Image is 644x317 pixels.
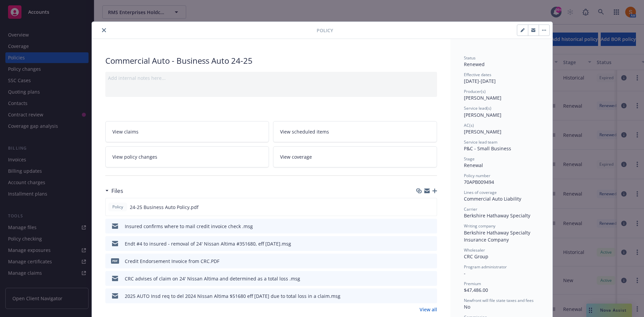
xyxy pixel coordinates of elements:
[464,95,501,101] span: [PERSON_NAME]
[428,293,434,300] button: preview file
[280,153,312,160] span: View coverage
[464,264,507,270] span: Program administrator
[464,55,476,61] span: Status
[111,258,119,263] span: PDF
[112,153,157,160] span: View policy changes
[464,162,483,168] span: Renewal
[464,229,532,243] span: Berkshire Hathaway Specialty Insurance Company
[464,105,491,111] span: Service lead(s)
[464,287,488,293] span: $47,486.00
[464,61,485,67] span: Renewed
[428,258,434,265] button: preview file
[105,121,269,142] a: View claims
[105,187,123,195] div: Files
[464,281,481,286] span: Premium
[420,306,437,313] a: View all
[125,293,340,300] div: 2025 AUTO Insd req to del 2024 Nissan Altima $51680 eff [DATE] due to total loss in a claim.msg
[428,204,434,211] button: preview file
[273,121,437,142] a: View scheduled items
[464,72,539,85] div: [DATE] - [DATE]
[464,195,539,202] div: Commercial Auto Liability
[464,173,490,178] span: Policy number
[464,304,470,310] span: No
[100,26,108,34] button: close
[111,187,123,195] h3: Files
[464,89,486,94] span: Producer(s)
[105,146,269,167] a: View policy changes
[464,298,534,303] span: Newfront will file state taxes and fees
[464,72,491,77] span: Effective dates
[418,275,423,282] button: download file
[417,204,423,211] button: download file
[464,253,488,260] span: CRC Group
[464,156,475,162] span: Stage
[112,128,139,135] span: View claims
[111,204,124,210] span: Policy
[464,212,530,219] span: Berkshire Hathaway Specialty
[428,275,434,282] button: preview file
[464,128,501,135] span: [PERSON_NAME]
[418,240,423,247] button: download file
[464,206,477,212] span: Carrier
[464,223,495,229] span: Writing company
[125,275,300,282] div: CRC advises of claim on 24' Nissan Altima and determined as a total loss .msg
[428,240,434,247] button: preview file
[464,122,474,128] span: AC(s)
[428,223,434,230] button: preview file
[280,128,329,135] span: View scheduled items
[464,139,497,145] span: Service lead team
[125,223,253,230] div: Insured confirms where to mail credit invoice check .msg
[273,146,437,167] a: View coverage
[464,247,485,253] span: Wholesaler
[317,27,333,34] span: Policy
[125,258,219,265] div: Credit Endorsement Invoice from CRC.PDF
[464,270,466,276] span: -
[130,204,199,211] span: 24-25 Business Auto Policy.pdf
[418,223,423,230] button: download file
[464,179,494,185] span: 70APB009494
[464,112,501,118] span: [PERSON_NAME]
[418,293,423,300] button: download file
[418,258,423,265] button: download file
[464,145,511,152] span: P&C - Small Business
[464,190,497,195] span: Lines of coverage
[105,55,437,66] div: Commercial Auto - Business Auto 24-25
[125,240,291,247] div: Endt #4 to insured - removal of 24' Nissan Altima #351680, eff [DATE].msg
[108,74,434,82] div: Add internal notes here...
